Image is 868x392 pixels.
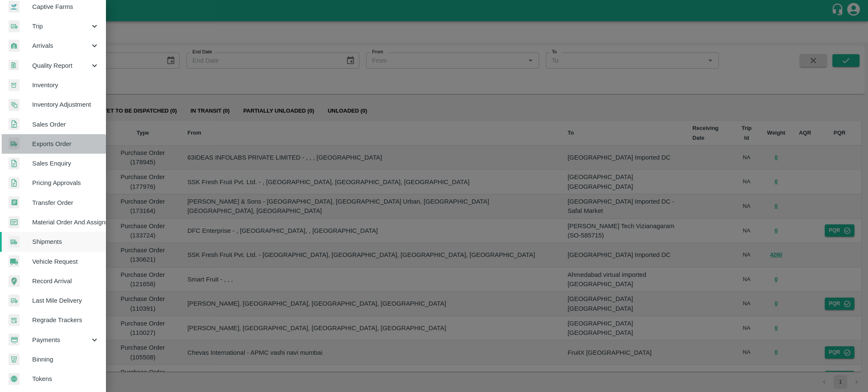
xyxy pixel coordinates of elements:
img: recordArrival [8,275,20,287]
span: Quality Report [32,61,90,70]
span: Tokens [32,374,99,384]
span: Material Order And Assignment [32,218,99,227]
span: Shipments [32,237,99,246]
img: vehicle [8,255,19,268]
span: Inventory Adjustment [32,100,99,109]
img: shipments [8,236,19,248]
img: shipments [8,138,19,150]
span: Sales Order [32,120,99,129]
img: centralMaterial [8,216,19,229]
span: Captive Farms [32,2,99,11]
img: sales [8,118,19,130]
span: Arrivals [32,41,90,50]
img: harvest [8,0,19,13]
span: Regrade Trackers [32,315,99,325]
span: Trip [32,22,90,31]
img: qualityReport [8,60,19,71]
img: payment [8,334,19,346]
span: Pricing Approvals [32,178,99,188]
span: Payments [32,335,90,345]
img: delivery [8,295,19,307]
img: bin [8,353,19,365]
span: Sales Enquiry [32,159,99,168]
img: whArrival [8,40,19,52]
span: Binning [32,355,99,364]
span: Last Mile Delivery [32,296,99,305]
span: Vehicle Request [32,257,99,266]
span: Record Arrival [32,276,99,286]
img: whTracker [8,314,19,326]
span: Inventory [32,80,99,90]
img: sales [8,177,19,189]
img: whTransfer [8,196,19,209]
span: Transfer Order [32,198,99,207]
img: whInventory [8,79,19,91]
img: inventory [8,99,19,111]
span: Exports Order [32,139,99,149]
img: tokens [8,373,19,385]
img: sales [8,157,19,170]
img: delivery [8,20,19,33]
